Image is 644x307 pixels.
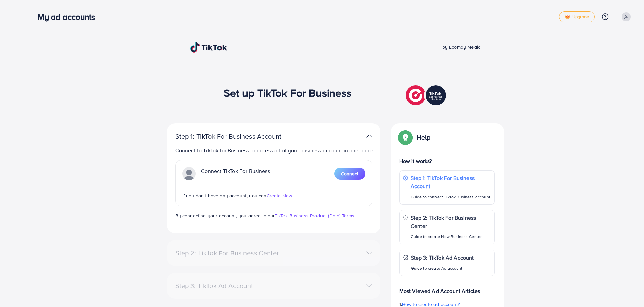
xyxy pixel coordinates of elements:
[267,192,293,199] span: Create New.
[442,44,481,50] span: by Ecomdy Media
[334,168,365,180] button: Connect
[399,281,495,295] p: Most Viewed Ad Account Articles
[38,12,101,22] h3: My ad accounts
[411,214,491,230] p: Step 2: TikTok For Business Center
[411,174,491,190] p: Step 1: TikTok For Business Account
[366,131,372,141] img: TikTok partner
[175,132,303,140] p: Step 1: TikTok For Business Account
[411,233,491,241] p: Guide to create New Business Center
[275,212,355,219] a: TikTok Business Product (Data) Terms
[411,264,474,272] p: Guide to create Ad account
[399,157,495,165] p: How it works?
[411,253,474,262] p: Step 3: TikTok Ad Account
[565,15,570,20] img: tick
[399,131,411,143] img: Popup guide
[201,167,270,180] p: Connect TikTok For Business
[559,11,595,22] a: tickUpgrade
[190,42,227,53] img: TikTok
[182,167,196,180] img: TikTok partner
[341,170,358,177] span: Connect
[224,86,352,99] h1: Set up TikTok For Business
[417,133,431,141] p: Help
[182,192,267,199] span: If you don't have any account, you can
[411,193,491,201] p: Guide to connect TikTok Business account
[406,83,448,107] img: TikTok partner
[175,146,375,155] p: Connect to TikTok for Business to access all of your business account in one place
[175,212,372,220] p: By connecting your account, you agree to our
[565,14,589,20] span: Upgrade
